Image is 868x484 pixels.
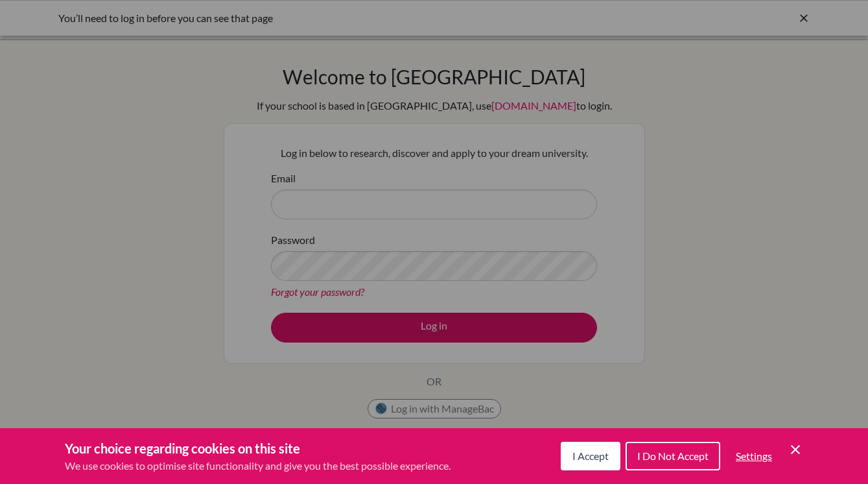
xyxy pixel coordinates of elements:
button: Save and close [788,442,803,457]
p: We use cookies to optimise site functionality and give you the best possible experience. [65,458,451,474]
h3: Your choice regarding cookies on this site [65,439,451,458]
span: Settings [736,450,772,462]
span: I Accept [572,450,609,462]
span: I Do Not Accept [637,450,709,462]
button: I Accept [561,442,620,470]
button: I Do Not Accept [626,442,720,470]
button: Settings [725,443,782,469]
